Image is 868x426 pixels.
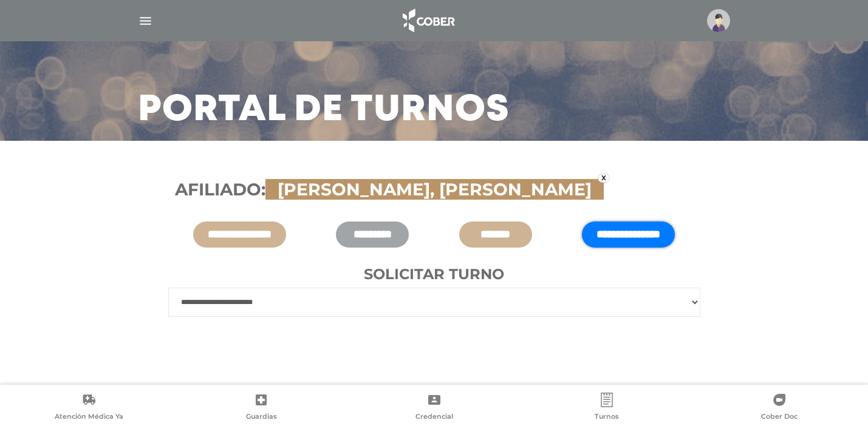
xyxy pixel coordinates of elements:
img: profile-placeholder.svg [707,9,730,32]
span: Atención Médica Ya [55,412,123,423]
img: logo_cober_home-white.png [396,6,460,35]
a: Guardias [175,393,347,424]
img: Cober_menu-lines-white.svg [138,13,153,29]
span: Cober Doc [761,412,798,423]
a: Cober Doc [693,393,866,424]
span: Guardias [246,412,277,423]
h4: Solicitar turno [168,266,700,283]
a: Credencial [347,393,520,424]
h3: Portal de turnos [138,95,510,126]
a: Turnos [521,393,693,424]
span: Turnos [595,412,619,423]
a: x [598,174,610,183]
a: Atención Médica Ya [2,393,175,424]
span: Credencial [415,412,453,423]
span: [PERSON_NAME], [PERSON_NAME] [272,179,598,200]
h3: Afiliado: [175,180,694,200]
